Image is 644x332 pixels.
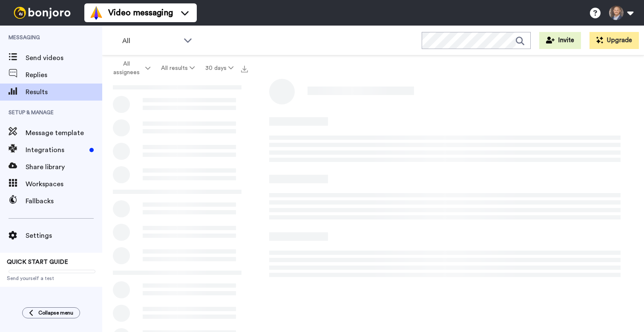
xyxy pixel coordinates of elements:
[26,53,102,63] span: Send videos
[108,7,173,19] span: Video messaging
[7,259,68,265] span: QUICK START GUIDE
[10,7,74,19] img: bj-logo-header-white.svg
[26,87,102,97] span: Results
[22,307,80,318] button: Collapse menu
[89,6,103,20] img: vm-color.svg
[26,128,102,138] span: Message template
[104,56,156,80] button: All assignees
[200,61,239,76] button: 30 days
[26,145,86,155] span: Integrations
[109,60,144,77] span: All assignees
[38,309,73,316] span: Collapse menu
[26,231,102,241] span: Settings
[26,70,102,80] span: Replies
[26,196,102,206] span: Fallbacks
[26,162,102,172] span: Share library
[7,275,95,282] span: Send yourself a test
[241,66,248,72] img: export.svg
[122,36,179,46] span: All
[589,32,639,49] button: Upgrade
[156,61,200,76] button: All results
[239,62,250,75] button: Export all results that match these filters now.
[26,179,102,189] span: Workspaces
[539,32,581,49] button: Invite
